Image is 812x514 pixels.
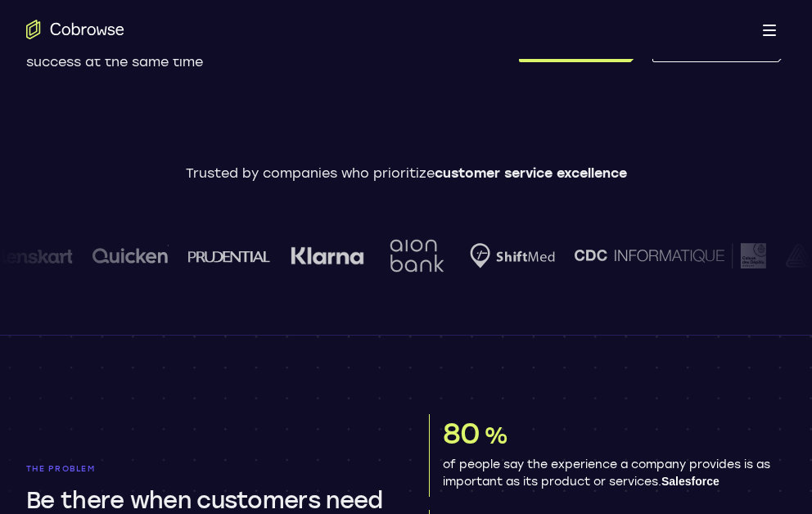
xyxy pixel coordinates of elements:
[534,243,725,268] img: CDC Informatique
[435,165,627,181] span: customer service excellence
[26,20,124,39] a: Go to the home page
[484,422,508,449] span: %
[250,246,323,266] img: Klarna
[661,475,720,488] span: Salesforce
[429,243,514,268] img: Shiftmed
[26,464,383,474] p: The problem
[343,223,409,289] img: Aion Bank
[443,457,773,490] p: of people say the experience a company provides is as important as its product or services.
[147,250,230,263] img: prudential
[443,416,480,451] span: 80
